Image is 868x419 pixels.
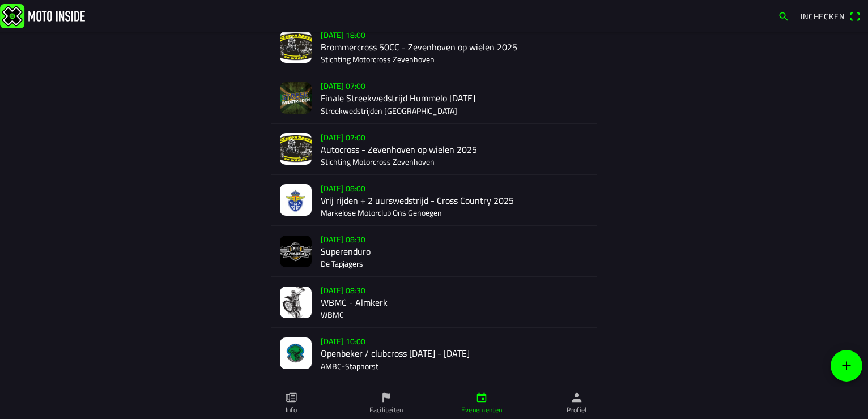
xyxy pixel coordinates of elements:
[280,133,312,165] img: mBcQMagLMxzNEVoW9kWH8RIERBgDR7O2pMCJ3QD2.jpg
[369,405,403,415] ion-label: Faciliteiten
[772,6,795,25] a: zoeken
[271,124,597,175] a: [DATE] 07:00Autocross - Zevenhoven op wielen 2025Stichting Motorcross Zevenhoven
[271,226,597,277] a: [DATE] 08:30SuperenduroDe Tapjagers
[461,405,503,415] ion-label: Evenementen
[380,391,393,404] ion-icon: vlag
[280,236,312,267] img: FPyWlcerzEXqUMuL5hjUx9yJ6WAfvQJe4uFRXTbk.jpg
[567,405,587,415] ion-label: Profiel
[271,72,597,123] a: [DATE] 07:00Finale Streekwedstrijd Hummelo [DATE]Streekwedstrijden [GEOGRAPHIC_DATA]
[280,337,312,369] img: LHdt34qjO8I1ikqy75xviT6zvODe0JOmFLV3W9KQ.jpeg
[475,391,488,404] ion-icon: kalender
[286,405,297,415] ion-label: Info
[280,31,312,63] img: ZWpMevB2HtM9PSRG0DOL5BeeSKRJMujE3mbAFX0B.jpg
[840,359,853,373] ion-icon: toevoegen
[271,328,597,379] a: [DATE] 10:00Openbeker / clubcross [DATE] - [DATE]AMBC-Staphorst
[285,391,297,404] ion-icon: papier
[280,184,312,216] img: UByebBRfVoKeJdfrrfejYaKoJ9nquzzw8nymcseR.jpeg
[801,10,845,22] span: Inchecken
[271,175,597,226] a: [DATE] 08:00Vrij rijden + 2 uurswedstrijd - Cross Country 2025Markelose Motorclub Ons Genoegen
[795,6,866,25] a: IncheckenQR-scanner
[271,277,597,328] a: [DATE] 08:30WBMC - AlmkerkWBMC
[271,22,597,72] a: [DATE] 18:00Brommercross 50CC - Zevenhoven op wielen 2025Stichting Motorcross Zevenhoven
[571,391,583,404] ion-icon: persoon
[280,287,312,318] img: f91Uln4Ii9NDc1fngFZXG5WgZ3IMbtQLaCnbtbu0.jpg
[280,82,312,114] img: t43s2WqnjlnlfEGJ3rGH5nYLUnlJyGok87YEz3RR.jpg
